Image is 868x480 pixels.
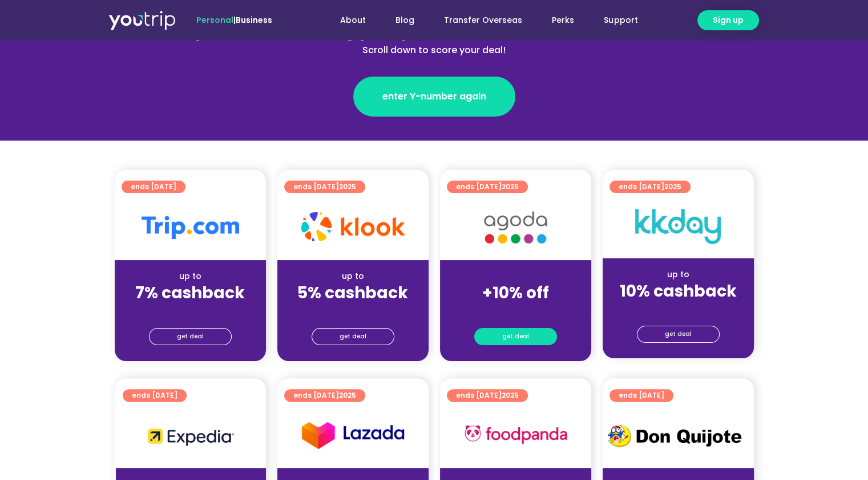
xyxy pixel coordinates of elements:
a: get deal [637,326,720,343]
div: (for stays only) [286,303,419,315]
a: Sign up [697,10,759,30]
a: enter Y-number again [353,77,515,117]
a: ends [DATE] [122,181,185,193]
a: Support [589,10,652,31]
span: get deal [502,329,529,345]
a: ends [DATE]2025 [447,181,528,193]
span: Personal [196,14,233,26]
span: Sign up [713,14,744,26]
span: ends [DATE] [456,181,519,193]
a: get deal [149,328,232,345]
a: Transfer Overseas [429,10,537,31]
a: About [325,10,381,31]
span: up to [505,270,526,282]
span: get deal [340,329,366,345]
span: ends [DATE] [456,389,519,402]
span: ends [DATE] [132,389,177,402]
strong: 5% cashback [297,282,408,304]
span: 2025 [502,390,519,400]
span: 2025 [339,390,356,400]
a: Perks [537,10,589,31]
a: ends [DATE]2025 [284,389,365,402]
nav: Menu [303,10,652,31]
span: enter Y-number again [382,90,486,103]
div: up to [612,269,745,281]
div: up to [124,270,257,282]
a: ends [DATE]2025 [609,181,691,193]
a: ends [DATE] [123,389,187,402]
span: get deal [177,329,204,345]
a: get deal [474,328,557,345]
a: ends [DATE]2025 [447,389,528,402]
div: (for stays only) [612,302,745,314]
div: up to [286,270,419,282]
a: ends [DATE]2025 [284,181,365,193]
span: | [196,14,272,26]
span: ends [DATE] [619,181,681,193]
span: ends [DATE] [293,389,356,402]
span: get deal [665,326,692,342]
a: Business [236,14,272,26]
span: 2025 [339,182,356,191]
strong: +10% off [482,282,549,304]
div: Scroll down to score your deal! [187,43,682,57]
span: 2025 [502,182,519,191]
a: get deal [312,328,394,345]
span: 2025 [664,182,681,191]
div: (for stays only) [124,303,257,315]
div: (for stays only) [449,303,582,315]
span: ends [DATE] [619,389,664,402]
strong: 7% cashback [135,282,245,304]
span: ends [DATE] [293,181,356,193]
a: ends [DATE] [609,389,673,402]
a: Blog [381,10,429,31]
span: ends [DATE] [131,181,176,193]
strong: 10% cashback [620,280,737,302]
